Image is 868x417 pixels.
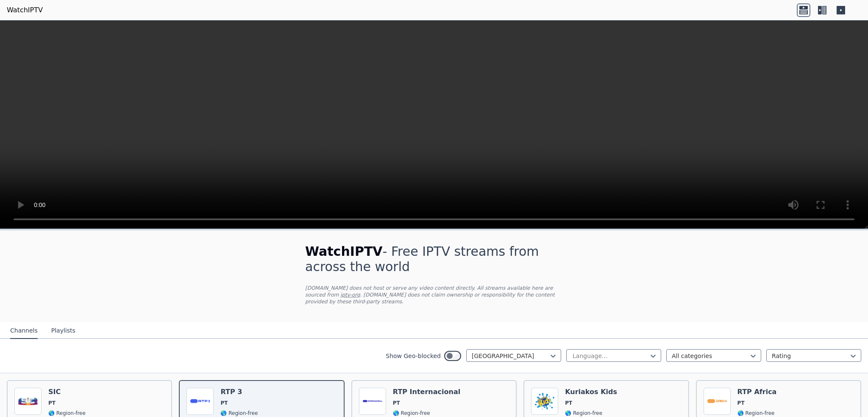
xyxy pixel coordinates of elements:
[565,400,572,406] span: PT
[48,400,56,406] span: PT
[305,244,383,259] span: WatchIPTV
[737,400,745,406] span: PT
[340,292,360,298] a: iptv-org
[220,400,228,406] span: PT
[186,388,214,415] img: RTP 3
[737,388,777,396] h6: RTP Africa
[393,388,460,396] h6: RTP Internacional
[393,400,400,406] span: PT
[386,352,441,360] label: Show Geo-blocked
[7,5,43,15] a: WatchIPTV
[48,410,86,417] span: 🌎 Region-free
[737,410,775,417] span: 🌎 Region-free
[565,410,602,417] span: 🌎 Region-free
[14,388,42,415] img: SIC
[51,323,75,339] button: Playlists
[531,388,558,415] img: Kuriakos Kids
[10,323,38,339] button: Channels
[305,285,563,305] p: [DOMAIN_NAME] does not host or serve any video content directly. All streams available here are s...
[393,410,430,417] span: 🌎 Region-free
[220,388,258,396] h6: RTP 3
[565,388,632,396] h6: Kuriakos Kids
[220,410,258,417] span: 🌎 Region-free
[305,244,563,274] h1: - Free IPTV streams from across the world
[704,388,731,415] img: RTP Africa
[359,388,386,415] img: RTP Internacional
[48,388,86,396] h6: SIC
